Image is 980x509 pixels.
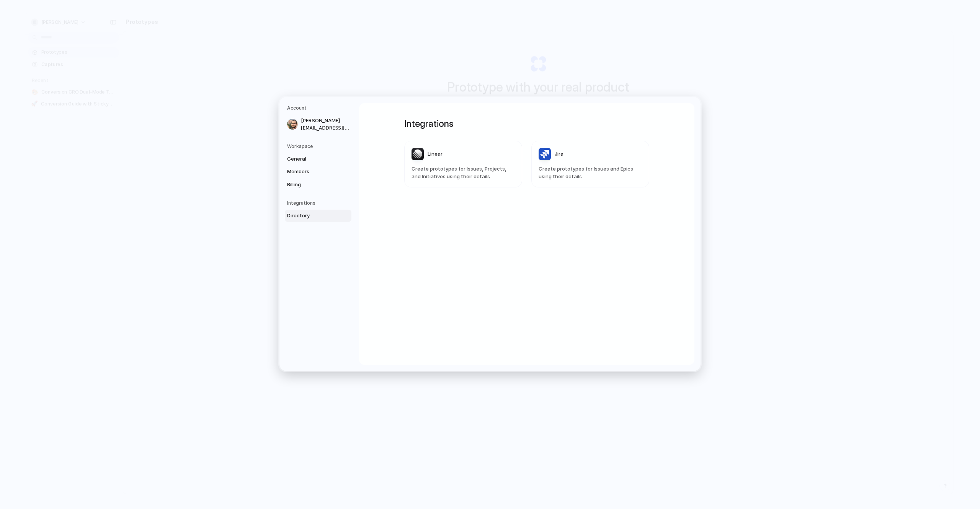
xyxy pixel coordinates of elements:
h5: Account [287,105,351,112]
span: General [287,155,336,163]
a: Billing [285,179,351,191]
a: General [285,153,351,165]
h5: Workspace [287,143,351,150]
h1: Integrations [404,117,649,131]
a: [PERSON_NAME][EMAIL_ADDRESS][DOMAIN_NAME] [285,115,351,134]
a: Members [285,166,351,178]
span: Create prototypes for Issues, Projects, and Initiatives using their details [412,165,515,180]
span: Linear [428,151,443,158]
span: Jira [555,151,563,158]
span: Members [287,168,336,176]
h5: Integrations [287,200,351,207]
span: Directory [287,212,336,220]
span: [EMAIL_ADDRESS][DOMAIN_NAME] [301,125,350,131]
span: Create prototypes for Issues and Epics using their details [539,165,642,180]
span: [PERSON_NAME] [301,117,350,125]
span: Billing [287,181,336,189]
a: Directory [285,210,351,222]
